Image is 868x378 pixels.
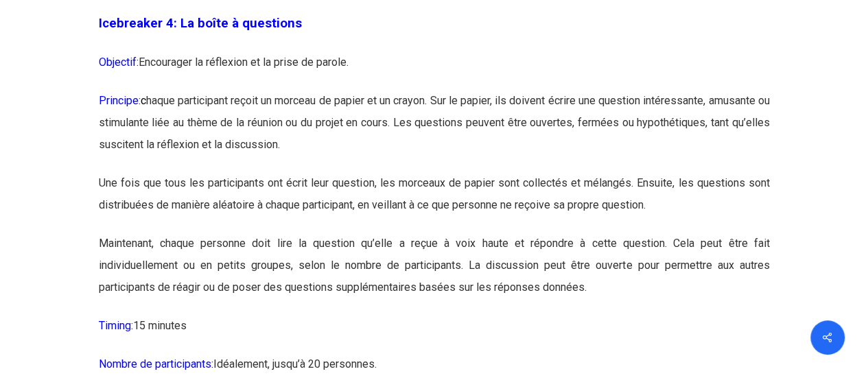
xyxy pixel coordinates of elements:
[99,90,770,172] p: haque participant reçoit un morceau de papier et un crayon. Sur le papier, ils doivent écrire une...
[99,319,133,332] span: Timing:
[99,51,770,90] p: Encourager la réflexion et la prise de parole.
[99,16,302,31] span: Icebreaker 4: La boîte à questions
[99,357,213,370] span: Nombre de participants:
[99,315,770,353] p: 15 minutes
[99,233,770,315] p: Maintenant, chaque personne doit lire la question qu’elle a reçue à voix haute et répondre à cett...
[99,94,146,107] span: Principe:
[99,56,139,69] span: Objectif:
[99,172,770,233] p: Une fois que tous les participants ont écrit leur question, les morceaux de papier sont collectés...
[141,94,146,107] span: c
